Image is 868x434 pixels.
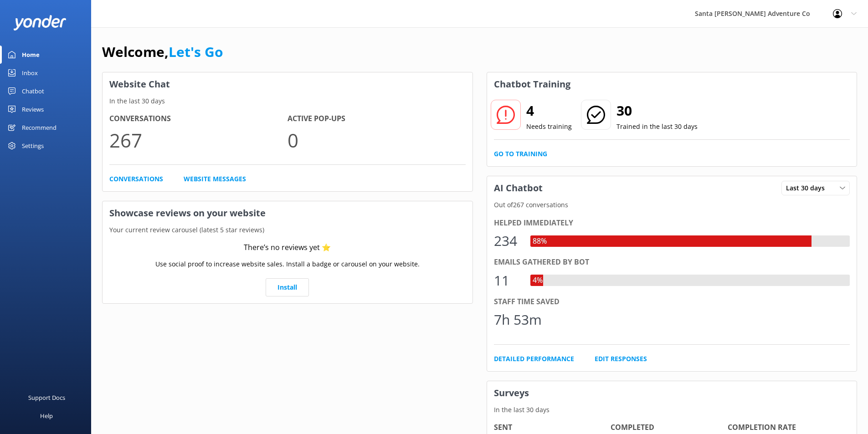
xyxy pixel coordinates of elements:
[103,225,473,235] p: Your current review carousel (latest 5 star reviews)
[494,296,850,308] div: Staff time saved
[616,122,698,132] p: Trained in the last 30 days
[22,100,44,118] div: Reviews
[786,183,830,193] span: Last 30 days
[103,201,473,225] h3: Showcase reviews on your website
[109,113,288,125] h4: Conversations
[494,256,850,268] div: Emails gathered by bot
[530,235,549,247] div: 88%
[14,15,66,30] img: yonder-white-logo.png
[494,422,611,434] h4: Sent
[109,125,288,155] p: 267
[22,64,38,82] div: Inbox
[526,122,572,132] p: Needs training
[494,230,521,252] div: 234
[109,174,163,184] a: Conversations
[288,113,466,125] h4: Active Pop-ups
[244,242,331,254] div: There’s no reviews yet ⭐
[103,96,473,106] p: In the last 30 days
[288,125,466,155] p: 0
[22,137,44,155] div: Settings
[22,46,40,64] div: Home
[22,118,56,137] div: Recommend
[494,354,574,364] a: Detailed Performance
[184,174,246,184] a: Website Messages
[487,176,550,200] h3: AI Chatbot
[487,72,577,96] h3: Chatbot Training
[155,259,420,269] p: Use social proof to increase website sales. Install a badge or carousel on your website.
[266,278,309,296] a: Install
[611,422,728,434] h4: Completed
[103,72,473,96] h3: Website Chat
[530,275,545,286] div: 4%
[494,217,850,229] div: Helped immediately
[487,405,857,415] p: In the last 30 days
[494,270,521,291] div: 11
[28,388,65,407] div: Support Docs
[728,422,845,434] h4: Completion Rate
[169,42,223,61] a: Let's Go
[494,149,547,159] a: Go to Training
[595,354,647,364] a: Edit Responses
[102,41,223,63] h1: Welcome,
[487,381,857,405] h3: Surveys
[487,200,857,210] p: Out of 267 conversations
[22,82,44,100] div: Chatbot
[526,100,572,122] h2: 4
[40,407,53,425] div: Help
[494,309,542,331] div: 7h 53m
[616,100,698,122] h2: 30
